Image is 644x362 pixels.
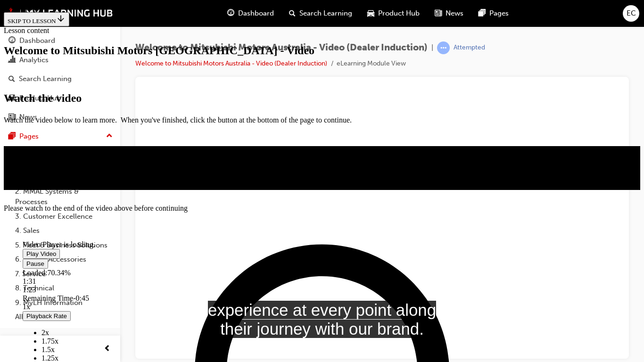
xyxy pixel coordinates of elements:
[4,92,82,104] strong: Watch the video
[8,17,66,25] span: SKIP TO LESSON
[208,301,436,338] div: experience at every point along their journey with our brand.
[23,168,621,168] div: Video player
[4,116,640,124] p: Watch the video below to learn more. When you've finished, click the button at the bottom of the ...
[4,204,640,213] div: Please watch to the end of the video above before continuing
[4,26,49,34] span: Lesson content
[4,4,640,12] div: Top of page
[4,12,69,26] button: SKIP TO LESSON
[4,44,640,57] h1: Welcome to Mitsubishi Motors [GEOGRAPHIC_DATA] - Video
